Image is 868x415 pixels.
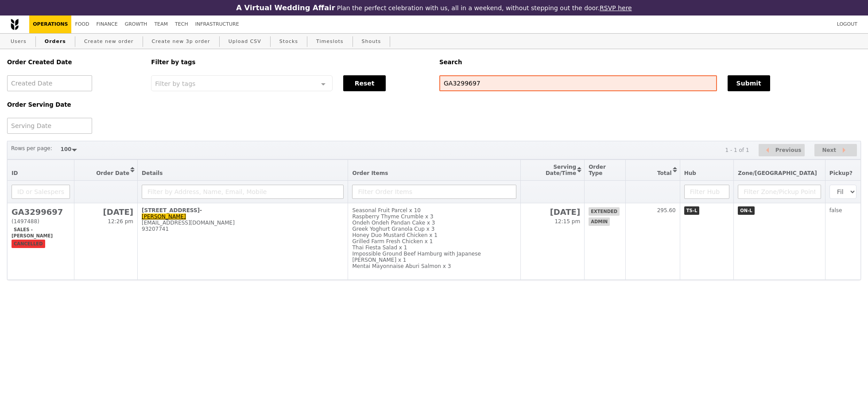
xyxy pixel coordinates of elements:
span: ON-L [738,206,754,215]
a: Tech [171,16,192,33]
span: extended [589,207,620,216]
a: Shouts [358,34,385,50]
span: 295.60 [657,207,676,213]
h5: Filter by tags [151,59,429,66]
input: Serving Date [7,118,92,134]
a: Users [7,34,30,50]
div: 1 - 1 of 1 [725,147,749,153]
a: Logout [833,16,861,33]
a: Operations [29,16,71,33]
input: Search any field [439,75,717,91]
a: RSVP here [600,4,632,12]
span: Previous [775,145,802,155]
span: 12:15 pm [554,218,580,225]
span: Zone/[GEOGRAPHIC_DATA] [738,170,817,176]
div: Grilled Farm Fresh Chicken x 1 [352,238,516,244]
div: 93207741 [142,226,344,232]
input: Filter Zone/Pickup Point [738,185,821,199]
span: TS-L [684,206,700,215]
a: Infrastructure [192,16,243,33]
h5: Order Serving Date [7,101,140,108]
a: Growth [121,16,151,33]
button: Next [814,144,857,157]
a: Team [151,16,171,33]
span: Next [822,145,836,155]
span: Order Items [352,170,388,176]
div: Raspberry Thyme Crumble x 3 [352,213,516,220]
span: 12:26 pm [108,218,133,225]
div: Greek Yoghurt Granola Cup x 3 [352,226,516,232]
span: Order Type [589,164,606,176]
div: [STREET_ADDRESS]- [142,207,344,213]
div: Honey Duo Mustard Chicken x 1 [352,232,516,238]
input: Filter by Address, Name, Email, Mobile [142,185,344,199]
span: cancelled [12,240,45,248]
h5: Order Created Date [7,59,140,66]
span: Filter by tags [155,79,195,87]
h2: GA3299697 [12,207,70,217]
a: Create new 3p order [148,34,214,50]
input: ID or Salesperson name [12,185,70,199]
a: Finance [93,16,121,33]
div: Ondeh Ondeh Pandan Cake x 3 [352,220,516,226]
span: false [829,207,842,213]
h5: Search [439,59,861,66]
input: Created Date [7,75,92,91]
div: [EMAIL_ADDRESS][DOMAIN_NAME] [142,220,344,226]
img: Grain logo [11,19,19,30]
span: ID [12,170,18,176]
a: Timeslots [313,34,347,50]
div: Plan the perfect celebration with us, all in a weekend, without stepping out the door. [179,4,689,12]
div: (1497488) [12,218,70,225]
button: Submit [728,75,770,91]
span: Details [142,170,163,176]
div: Thai Fiesta Salad x 1 [352,244,516,251]
h3: A Virtual Wedding Affair [236,4,335,12]
span: admin [589,217,610,226]
div: Mentai Mayonnaise Aburi Salmon x 3 [352,263,516,269]
a: Upload CSV [225,34,265,50]
input: Filter Hub [684,185,730,199]
h2: [DATE] [525,207,581,217]
a: Orders [41,34,70,50]
a: Food [71,16,93,33]
a: Stocks [276,34,302,50]
span: Sales - [PERSON_NAME] [12,225,55,240]
input: Filter Order Items [352,185,516,199]
a: [PERSON_NAME] [142,213,186,220]
button: Previous [759,144,805,157]
button: Reset [343,75,386,91]
div: Impossible Ground Beef Hamburg with Japanese [PERSON_NAME] x 1 [352,251,516,263]
a: Create new order [81,34,137,50]
div: Seasonal Fruit Parcel x 10 [352,207,516,213]
h2: [DATE] [78,207,133,217]
span: Pickup? [829,170,852,176]
span: Hub [684,170,696,176]
label: Rows per page: [11,144,52,153]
